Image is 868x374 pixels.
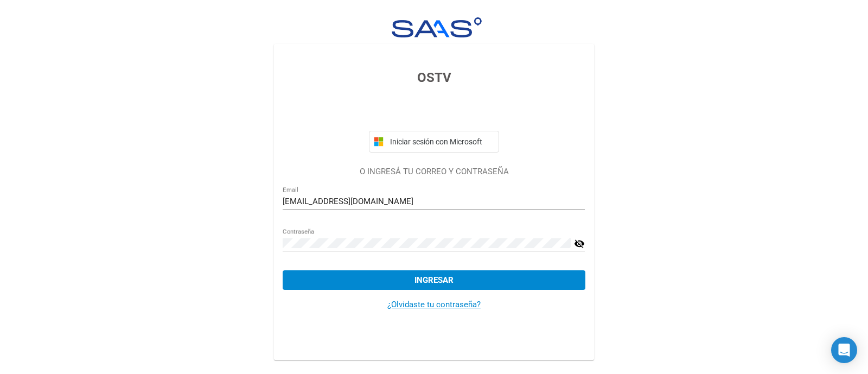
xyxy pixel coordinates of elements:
[387,300,481,309] a: ¿Olvidaste tu contraseña?
[414,275,454,285] span: Ingresar
[574,237,585,250] mat-icon: visibility_off
[369,131,499,153] button: Iniciar sesión con Microsoft
[283,270,585,290] button: Ingresar
[363,99,505,123] iframe: Botón Iniciar sesión con Google
[283,68,585,87] h3: OSTV
[283,166,585,178] p: O INGRESÁ TU CORREO Y CONTRASEÑA
[831,337,857,363] div: Open Intercom Messenger
[388,137,494,146] span: Iniciar sesión con Microsoft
